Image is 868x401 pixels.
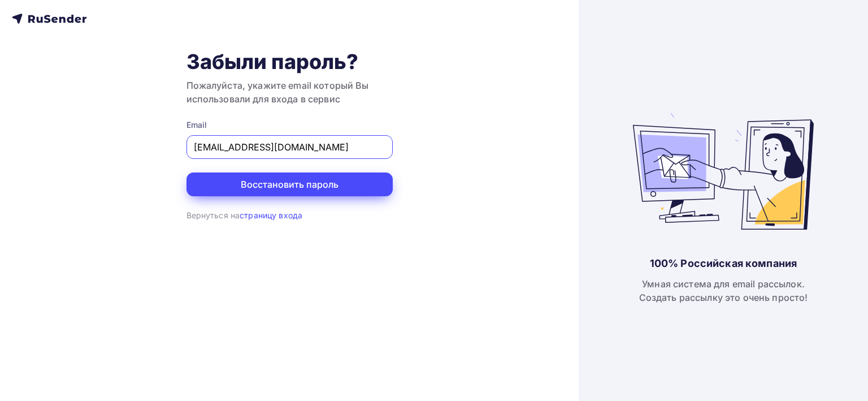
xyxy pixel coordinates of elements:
[639,277,808,304] div: Умная система для email рассылок. Создать рассылку это очень просто!
[186,79,393,106] h3: Пожалуйста, укажите email который Вы использовали для входа в сервис
[186,210,393,221] div: Вернуться на
[650,257,797,270] div: 100% Российская компания
[240,210,302,220] a: страницу входа
[194,140,385,154] input: Укажите свой email
[186,49,393,74] h1: Забыли пароль?
[186,119,393,131] div: Email
[186,173,393,196] button: Восстановить пароль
